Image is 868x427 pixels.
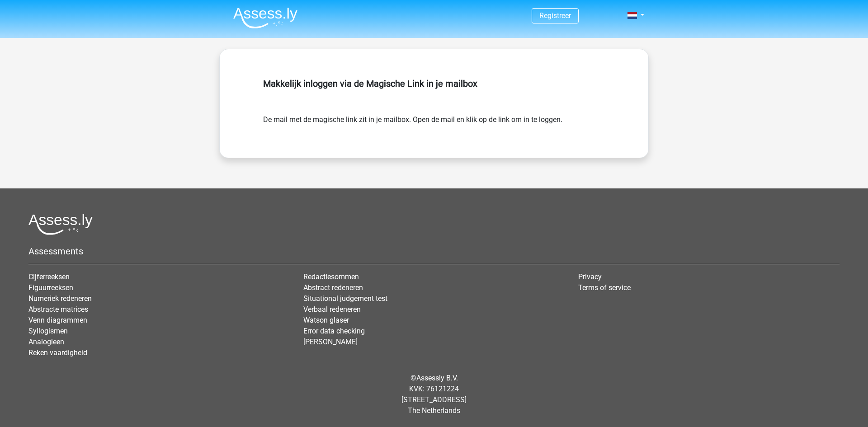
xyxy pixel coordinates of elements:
[28,305,88,314] a: Abstracte matrices
[303,272,359,281] a: Redactiesommen
[303,316,349,324] a: Watson glaser
[28,327,68,335] a: Syllogismen
[263,78,605,89] h5: Makkelijk inloggen via de Magische Link in je mailbox
[28,246,840,257] h5: Assessments
[416,374,458,382] a: Assessly B.V.
[22,366,846,423] div: © KVK: 76121224 [STREET_ADDRESS] The Netherlands
[578,272,602,281] a: Privacy
[303,283,363,292] a: Abstract redeneren
[28,316,87,324] a: Venn diagrammen
[28,338,64,346] a: Analogieen
[578,283,631,292] a: Terms of service
[303,327,365,335] a: Error data checking
[303,294,387,303] a: Situational judgement test
[303,338,358,346] a: [PERSON_NAME]
[263,114,605,125] form: De mail met de magische link zit in je mailbox. Open de mail en klik op de link om in te loggen.
[28,283,73,292] a: Figuurreeksen
[233,7,297,28] img: Assessly
[28,272,70,281] a: Cijferreeksen
[303,305,361,314] a: Verbaal redeneren
[28,294,92,303] a: Numeriek redeneren
[539,11,571,20] a: Registreer
[28,348,87,357] a: Reken vaardigheid
[28,214,93,235] img: Assessly logo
